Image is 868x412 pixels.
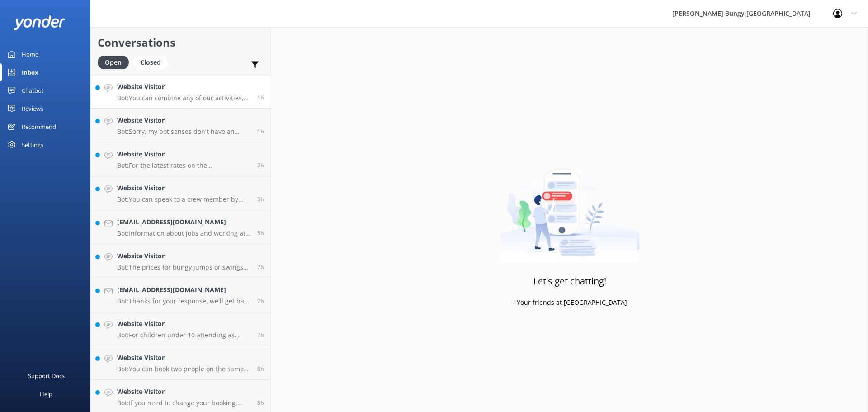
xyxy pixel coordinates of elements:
[117,319,250,329] h4: Website Visitor
[257,399,264,407] span: Aug 26 2025 12:01am (UTC +12:00) Pacific/Auckland
[22,81,44,99] div: Chatbot
[117,149,250,159] h4: Website Visitor
[117,399,250,407] p: Bot: If you need to change your booking, please give us a call on [PHONE_NUMBER], [PHONE_NUMBER] ...
[40,385,52,403] div: Help
[257,331,264,339] span: Aug 26 2025 12:52am (UTC +12:00) Pacific/Auckland
[117,251,250,261] h4: Website Visitor
[257,94,264,101] span: Aug 26 2025 07:48am (UTC +12:00) Pacific/Auckland
[117,115,250,125] h4: Website Visitor
[91,210,271,244] a: [EMAIL_ADDRESS][DOMAIN_NAME]Bot:Information about jobs and working at [GEOGRAPHIC_DATA], as well ...
[257,263,264,271] span: Aug 26 2025 01:44am (UTC +12:00) Pacific/Auckland
[117,285,250,295] h4: [EMAIL_ADDRESS][DOMAIN_NAME]
[22,136,43,154] div: Settings
[117,161,250,170] p: Bot: For the latest rates on the [GEOGRAPHIC_DATA] Bungy and the swing, please check out our acti...
[133,56,168,69] div: Closed
[22,99,43,118] div: Reviews
[117,387,250,397] h4: Website Visitor
[22,45,38,63] div: Home
[91,244,271,278] a: Website VisitorBot:The prices for bungy jumps or swings vary depending on the location and the ty...
[117,331,250,339] p: Bot: For children under 10 attending as spectators, you need to contact our team to book their sp...
[257,161,264,169] span: Aug 26 2025 06:45am (UTC +12:00) Pacific/Auckland
[257,229,264,237] span: Aug 26 2025 03:38am (UTC +12:00) Pacific/Auckland
[117,229,250,237] p: Bot: Information about jobs and working at [GEOGRAPHIC_DATA], as well as all of our current vacan...
[14,15,66,30] img: yonder-white-logo.png
[117,128,250,136] p: Bot: Sorry, my bot senses don't have an answer for that, please try and rephrase your question, I...
[117,82,250,92] h4: Website Visitor
[98,34,264,51] h2: Conversations
[117,195,250,204] p: Bot: You can speak to a crew member by calling [PHONE_NUMBER] or [PHONE_NUMBER] during our openin...
[91,278,271,312] a: [EMAIL_ADDRESS][DOMAIN_NAME]Bot:Thanks for your response, we'll get back to you as soon as we can...
[91,109,271,142] a: Website VisitorBot:Sorry, my bot senses don't have an answer for that, please try and rephrase yo...
[117,263,250,271] p: Bot: The prices for bungy jumps or swings vary depending on the location and the type of thrill y...
[257,128,264,135] span: Aug 26 2025 07:30am (UTC +12:00) Pacific/Auckland
[533,274,606,289] h3: Let's get chatting!
[91,176,271,210] a: Website VisitorBot:You can speak to a crew member by calling [PHONE_NUMBER] or [PHONE_NUMBER] dur...
[257,365,264,373] span: Aug 26 2025 12:10am (UTC +12:00) Pacific/Auckland
[117,297,250,305] p: Bot: Thanks for your response, we'll get back to you as soon as we can during opening hours.
[22,63,38,81] div: Inbox
[257,195,264,203] span: Aug 26 2025 05:07am (UTC +12:00) Pacific/Auckland
[500,150,640,263] img: artwork of a man stealing a conversation from at giant smartphone
[91,75,271,109] a: Website VisitorBot:You can combine any of our activities, including the Skywalk and Skyjump, to b...
[98,56,129,69] div: Open
[513,298,627,308] p: - Your friends at [GEOGRAPHIC_DATA]
[117,217,250,227] h4: [EMAIL_ADDRESS][DOMAIN_NAME]
[91,142,271,176] a: Website VisitorBot:For the latest rates on the [GEOGRAPHIC_DATA] Bungy and the swing, please chec...
[98,57,133,67] a: Open
[117,183,250,193] h4: Website Visitor
[133,57,172,67] a: Closed
[22,118,56,136] div: Recommend
[117,365,250,373] p: Bot: You can book two people on the same reservation. For tandem jumps or swings, reserve two ind...
[117,94,250,102] p: Bot: You can combine any of our activities, including the Skywalk and Skyjump, to be eligible for...
[91,312,271,346] a: Website VisitorBot:For children under 10 attending as spectators, you need to contact our team to...
[91,346,271,380] a: Website VisitorBot:You can book two people on the same reservation. For tandem jumps or swings, r...
[257,297,264,305] span: Aug 26 2025 01:11am (UTC +12:00) Pacific/Auckland
[28,367,65,385] div: Support Docs
[117,353,250,363] h4: Website Visitor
